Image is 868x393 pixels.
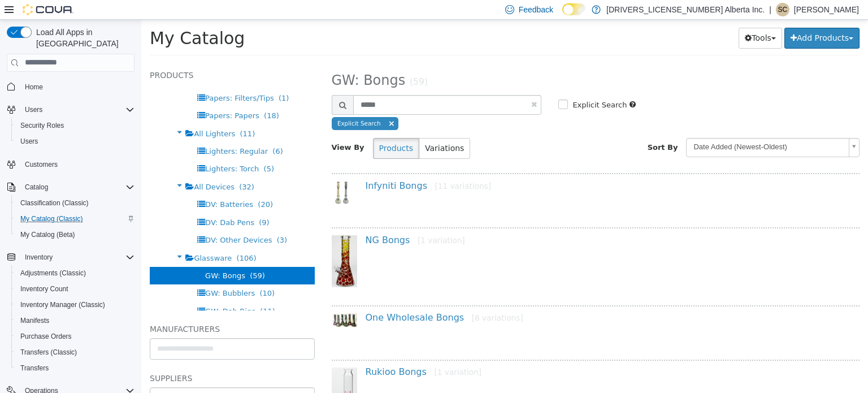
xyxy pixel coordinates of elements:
img: 150 [190,215,216,267]
span: Classification (Classic) [20,198,89,208]
h5: Products [8,49,173,62]
button: Products [232,118,278,139]
span: GW: Bongs [190,53,264,68]
span: Adjustments (Classic) [20,269,86,278]
button: Inventory Count [11,281,139,297]
a: Adjustments (Classic) [16,266,90,280]
span: (59) [108,252,124,260]
button: Manifests [11,313,139,329]
span: Explicit Search [196,100,240,107]
span: Papers: Filters/Tips [64,74,133,83]
span: (3) [136,216,146,224]
a: Manifests [16,314,54,327]
img: Cova [23,4,73,15]
span: Feedback [519,4,553,15]
p: [PERSON_NAME] [794,3,859,16]
span: Transfers (Classic) [20,348,77,357]
span: (11) [99,110,114,118]
h5: Suppliers [8,352,173,365]
a: One Wholesale Bongs[8 variations] [224,292,382,303]
div: Shelley Crossman [776,3,789,16]
span: My Catalog (Classic) [16,212,134,226]
span: (11) [119,287,134,296]
span: Date Added (Newest-Oldest) [545,119,703,136]
a: Rukioo Bongs[1 variation] [224,347,341,357]
span: Inventory [25,253,53,262]
span: Purchase Orders [20,332,72,341]
a: My Catalog (Classic) [16,212,88,226]
a: Users [16,135,42,148]
label: Explicit Search [428,80,485,91]
button: Catalog [20,180,53,194]
span: My Catalog (Beta) [16,228,134,241]
a: Infyniti Bongs[11 variations] [224,161,350,171]
span: Home [25,83,43,92]
span: Catalog [25,183,48,192]
span: Security Roles [16,119,134,132]
span: (9) [118,198,128,207]
span: All Lighters [53,110,94,118]
span: Users [16,135,134,148]
span: GW: Bubblers [64,269,114,278]
span: Users [20,103,134,116]
span: Inventory Count [20,284,68,293]
p: | [769,3,771,16]
a: Transfers [16,361,53,375]
span: My Catalog [8,8,103,28]
span: Dark Mode [562,15,563,16]
button: Tools [597,8,641,29]
span: Users [20,137,38,146]
span: DV: Other Devices [64,216,131,224]
span: (10) [118,269,133,278]
span: (20) [116,180,132,189]
h5: Manufacturers [8,303,173,316]
span: (1) [137,74,147,83]
span: Transfers [20,364,49,373]
button: Inventory [20,251,57,264]
button: Inventory [2,249,139,265]
span: (6) [131,127,141,136]
small: [8 variations] [331,293,382,303]
button: Transfers (Classic) [11,344,139,360]
span: GW: Bongs [64,252,104,260]
span: Inventory Manager (Classic) [20,300,105,309]
span: Sort By [506,123,537,132]
span: Load All Apps in [GEOGRAPHIC_DATA] [32,27,134,49]
button: Customers [2,156,139,172]
button: Security Roles [11,118,139,133]
span: Classification (Classic) [16,196,134,210]
span: Lighters: Regular [64,127,127,136]
button: My Catalog (Classic) [11,211,139,227]
small: (59) [268,57,287,67]
span: Catalog [20,180,134,194]
span: (32) [98,163,113,171]
span: Customers [25,160,58,169]
span: View By [190,123,223,132]
span: Users [25,105,42,114]
span: Transfers (Classic) [16,346,134,359]
a: My Catalog (Beta) [16,228,80,241]
button: Classification (Classic) [11,195,139,211]
a: Security Roles [16,119,68,132]
button: Add Products [643,8,718,29]
span: Inventory [20,251,134,264]
span: Inventory Manager (Classic) [16,298,134,312]
button: Purchase Orders [11,329,139,344]
img: 150 [190,293,216,308]
span: Manifests [16,314,134,327]
span: DV: Dab Pens [64,198,113,207]
span: Home [20,80,134,94]
button: Users [11,133,139,149]
small: [1 variation] [276,216,324,225]
small: [1 variation] [293,348,340,357]
span: Customers [20,157,134,171]
a: Classification (Classic) [16,196,93,210]
span: GW: Dab Rigs [64,287,114,296]
a: Transfers (Classic) [16,346,81,359]
button: Users [20,103,47,116]
span: Lighters: Torch [64,145,118,153]
a: Customers [20,158,62,171]
span: DV: Batteries [64,180,112,189]
button: Home [2,79,139,95]
span: SC [778,3,788,16]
